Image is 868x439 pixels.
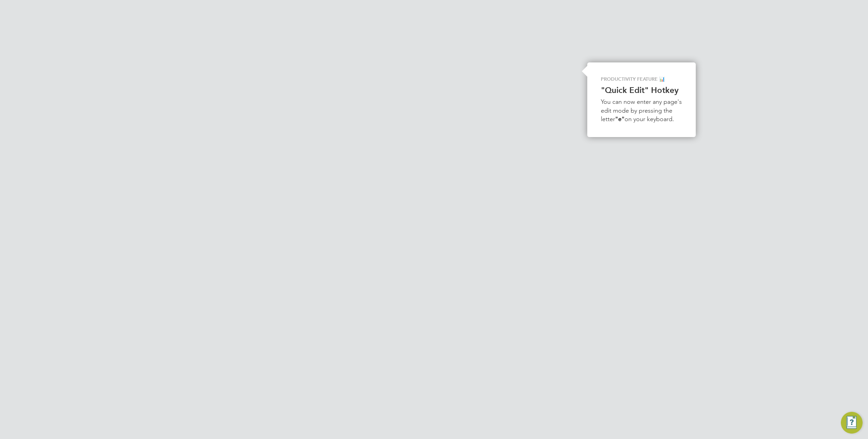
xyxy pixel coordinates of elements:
strong: "Quick Edit" Hotkey [601,85,678,95]
button: Engage Resource Center [841,412,863,434]
strong: "e" [615,115,625,123]
span: You can now enter any page's edit mode by pressing the letter [601,98,684,122]
p: PRODUCTIVITY FEATURE 📊 [601,76,682,83]
span: on your keyboard. [625,115,674,123]
div: Quick Edit Hotkey [587,62,696,137]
